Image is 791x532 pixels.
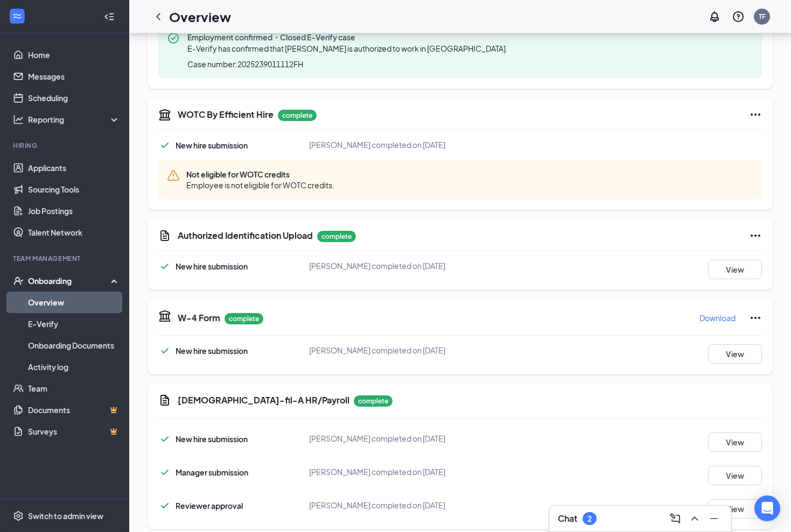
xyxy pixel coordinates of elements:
[28,275,111,286] div: Onboarding
[708,499,762,519] button: View
[13,141,118,150] div: Hiring
[104,11,115,22] svg: Collapse
[759,12,766,21] div: TF
[699,309,736,327] button: Download
[708,260,762,279] button: View
[158,466,171,479] svg: Checkmark
[28,378,120,399] a: Team
[28,335,120,356] a: Onboarding Documents
[158,108,171,121] svg: Government
[28,87,120,109] a: Scheduling
[187,44,508,53] span: E-Verify has confirmed that [PERSON_NAME] is authorized to work in [GEOGRAPHIC_DATA].
[749,311,762,324] svg: Ellipses
[158,432,171,445] svg: Checkmark
[309,261,445,271] span: [PERSON_NAME] completed on [DATE]
[176,140,248,150] span: New hire submission
[705,510,723,527] button: Minimize
[176,501,243,510] span: Reviewer approval
[558,513,577,524] h3: Chat
[158,139,171,152] svg: Checkmark
[28,356,120,378] a: Activity log
[667,510,684,527] button: ComposeMessage
[13,254,118,263] div: Team Management
[13,275,24,286] svg: UserCheck
[309,140,445,150] span: [PERSON_NAME] completed on [DATE]
[13,114,24,125] svg: Analysis
[169,8,231,26] h1: Overview
[152,10,165,23] svg: ChevronLeft
[732,10,745,23] svg: QuestionInfo
[186,180,334,190] span: Employee is not eligible for WOTC credits.
[28,292,120,313] a: Overview
[28,421,120,442] a: SurveysCrown
[176,467,248,477] span: Manager submission
[167,169,180,182] svg: Warning
[225,313,263,324] p: complete
[186,169,334,180] span: Not eligible for WOTC credits
[158,160,762,199] div: Not eligible for WOTC credits
[708,344,762,364] button: View
[688,512,701,525] svg: ChevronUp
[178,230,313,242] h5: Authorized Identification Upload
[178,109,274,120] h5: WOTC By Efficient Hire
[187,32,512,42] span: Employment confirmed・Closed E-Verify case
[309,500,445,510] span: [PERSON_NAME] completed on [DATE]
[699,313,736,323] p: Download
[28,44,120,66] a: Home
[158,499,171,512] svg: Checkmark
[178,312,220,324] h5: W-4 Form
[12,11,23,22] svg: WorkstreamLogo
[176,346,248,356] span: New hire submission
[158,344,171,357] svg: Checkmark
[28,510,103,521] div: Switch to admin view
[28,200,120,222] a: Job Postings
[158,229,171,242] svg: CustomFormIcon
[158,260,171,273] svg: Checkmark
[28,179,120,200] a: Sourcing Tools
[309,467,445,477] span: [PERSON_NAME] completed on [DATE]
[28,222,120,243] a: Talent Network
[178,394,349,406] h5: [DEMOGRAPHIC_DATA]-fil-A HR/Payroll
[587,514,592,523] div: 2
[749,229,762,242] svg: Ellipses
[28,114,121,125] div: Reporting
[28,157,120,179] a: Applicants
[176,434,248,444] span: New hire submission
[278,110,317,121] p: complete
[708,432,762,452] button: View
[158,394,171,407] svg: Document
[167,32,180,45] svg: CheckmarkCircle
[708,466,762,485] button: View
[187,59,303,69] span: Case number: 2025239011112FH
[309,434,445,443] span: [PERSON_NAME] completed on [DATE]
[28,313,120,335] a: E-Verify
[158,309,171,322] svg: TaxGovernmentIcon
[754,495,780,521] div: Open Intercom Messenger
[354,395,393,407] p: complete
[317,231,356,242] p: complete
[28,399,120,421] a: DocumentsCrown
[309,345,445,355] span: [PERSON_NAME] completed on [DATE]
[669,512,682,525] svg: ComposeMessage
[28,66,120,87] a: Messages
[176,261,248,271] span: New hire submission
[708,10,721,23] svg: Notifications
[708,512,720,525] svg: Minimize
[13,510,24,521] svg: Settings
[686,510,703,527] button: ChevronUp
[749,108,762,121] svg: Ellipses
